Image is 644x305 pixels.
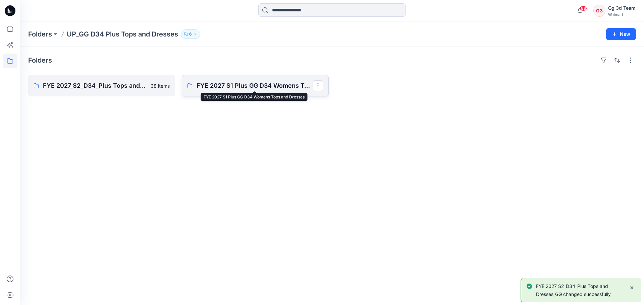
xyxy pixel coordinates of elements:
[593,5,605,17] div: G3
[151,82,170,89] p: 38 items
[28,75,175,96] a: FYE 2027_S2_D34_Plus Tops and Dresses_GG38 items
[181,29,200,39] button: 6
[608,12,636,17] div: Walmart
[536,282,624,298] p: FYE 2027_S2_D34_Plus Tops and Dresses_GG changed successfully
[182,75,329,96] a: FYE 2027 S1 Plus GG D34 Womens Tops and Dresses
[67,29,178,39] p: UP_GG D34 Plus Tops and Dresses
[43,81,147,90] p: FYE 2027_S2_D34_Plus Tops and Dresses_GG
[28,56,52,64] h4: Folders
[606,28,636,40] button: New
[518,276,644,305] div: Notifications-bottom-right
[197,81,313,90] p: FYE 2027 S1 Plus GG D34 Womens Tops and Dresses
[189,30,192,38] p: 6
[580,6,587,11] span: 88
[608,4,636,12] div: Gg 3d Team
[28,29,52,39] a: Folders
